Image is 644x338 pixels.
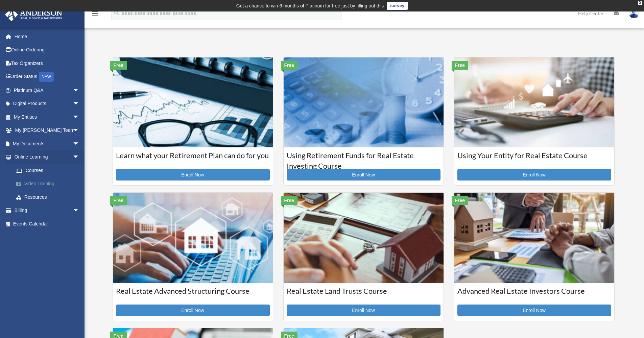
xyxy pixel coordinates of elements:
a: Order StatusNEW [5,70,90,84]
div: Free [452,61,469,70]
a: Tax Organizers [5,56,90,70]
h3: Learn what your Retirement Plan can do for you [116,150,270,167]
h3: Real Estate Land Trusts Course [287,286,440,303]
div: Free [281,61,298,70]
span: arrow_drop_down [73,97,86,111]
a: My Entitiesarrow_drop_down [5,110,90,124]
h3: Using Your Entity for Real Estate Course [457,150,611,167]
span: arrow_drop_down [73,150,86,164]
img: Anderson Advisors Platinum Portal [3,8,64,21]
a: Resources [9,190,90,204]
div: Free [110,61,127,70]
div: NEW [39,72,54,82]
a: menu [91,12,99,18]
a: Enroll Now [457,169,611,180]
div: Free [281,196,298,205]
a: Platinum Q&Aarrow_drop_down [5,83,90,97]
span: arrow_drop_down [73,124,86,138]
div: Get a chance to win 6 months of Platinum for free just by filling out this [236,2,384,10]
span: arrow_drop_down [73,137,86,151]
a: survey [387,2,408,10]
a: Enroll Now [116,169,270,180]
div: Free [452,196,469,205]
div: Free [110,196,127,205]
h3: Advanced Real Estate Investors Course [457,286,611,303]
a: Online Learningarrow_drop_down [5,150,90,164]
a: Home [5,30,90,43]
a: Enroll Now [116,305,270,316]
a: My [PERSON_NAME] Teamarrow_drop_down [5,124,90,137]
span: arrow_drop_down [73,83,86,97]
div: close [638,1,642,5]
h3: Real Estate Advanced Structuring Course [116,286,270,303]
a: Events Calendar [5,217,90,231]
a: Enroll Now [457,305,611,316]
a: Enroll Now [287,305,440,316]
span: arrow_drop_down [73,204,86,218]
a: My Documentsarrow_drop_down [5,137,90,150]
a: Enroll Now [287,169,440,180]
h3: Using Retirement Funds for Real Estate Investing Course [287,150,440,167]
i: search [113,9,120,17]
a: Digital Productsarrow_drop_down [5,97,90,111]
span: arrow_drop_down [73,110,86,124]
i: menu [91,9,99,18]
a: Billingarrow_drop_down [5,204,90,217]
a: Courses [9,164,86,177]
img: User Pic [629,8,639,18]
a: Video Training [9,177,90,191]
a: Online Ordering [5,43,90,57]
